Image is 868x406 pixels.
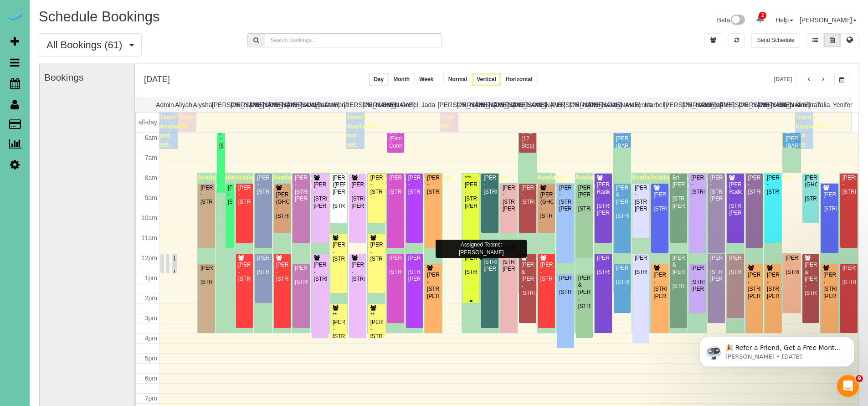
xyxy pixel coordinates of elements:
[751,9,769,29] a: 2
[764,174,791,190] span: Available time
[823,272,836,300] div: [PERSON_NAME] - [STREET_ADDRESS][PERSON_NAME]
[795,98,814,112] th: Simarrah
[472,73,501,86] button: Vertical
[268,98,287,112] th: [PERSON_NAME]
[145,294,157,302] span: 2pm
[437,98,456,112] th: [PERSON_NAME]
[634,185,647,213] div: [PERSON_NAME] - [STREET_ADDRESS][PERSON_NAME]
[257,255,270,276] div: [PERSON_NAME] - [STREET_ADDRESS]
[311,174,339,190] span: Available time
[663,98,682,112] th: [PERSON_NAME]
[389,175,402,195] div: [PERSON_NAME] - [STREET_ADDRESS]
[720,98,739,112] th: [PERSON_NAME]
[332,312,345,347] div: **[PERSON_NAME] - [STREET_ADDRESS][PERSON_NAME]
[332,175,345,210] div: [PERSON_NAME] ([PERSON_NAME]) [PERSON_NAME] - [STREET_ADDRESS]
[426,175,440,195] div: [PERSON_NAME] - [STREET_ADDRESS]
[351,262,364,283] div: [PERSON_NAME] - [STREET_ADDRESS]
[532,98,550,112] th: Kasi
[480,174,508,190] span: Available time
[426,272,440,300] div: [PERSON_NAME] - [STREET_ADDRESS][PERSON_NAME]
[294,175,308,203] div: [PERSON_NAME] - [STREET_ADDRESS][PERSON_NAME]
[197,174,225,190] span: Available time
[443,73,472,86] button: Normal
[313,262,327,283] div: [PERSON_NAME] - [STREET_ADDRESS]
[464,255,478,276] div: [PERSON_NAME] - [STREET_ADDRESS]
[370,312,383,347] div: **[PERSON_NAME] - [STREET_ADDRESS][PERSON_NAME]
[575,174,603,190] span: Available time
[231,98,249,112] th: [PERSON_NAME]
[672,255,685,290] div: [PERSON_NAME] & [PERSON_NAME] - [STREET_ADDRESS]
[141,254,157,262] span: 12pm
[287,98,306,112] th: [PERSON_NAME]
[823,191,836,212] div: [PERSON_NAME] - [STREET_ADDRESS]
[294,265,308,286] div: [PERSON_NAME] - [STREET_ADDRESS]
[235,174,263,190] span: Available time
[710,175,723,203] div: [PERSON_NAME] - [STREET_ADDRESS][PERSON_NAME]
[632,174,659,190] span: Available time
[804,262,817,297] div: [PERSON_NAME] & [PERSON_NAME] - [STREET_ADDRESS]
[691,175,704,195] div: [PERSON_NAME] - [STREET_ADDRESS]
[145,154,157,161] span: 7am
[717,16,745,24] a: Beta
[769,73,797,86] button: [DATE]
[332,242,345,262] div: [PERSON_NAME] - [STREET_ADDRESS]
[814,98,832,112] th: Talia
[682,98,701,112] th: [PERSON_NAME]
[145,355,157,362] span: 5pm
[405,174,433,190] span: Available time
[540,262,553,283] div: [PERSON_NAME] - [STREET_ADDRESS]
[570,98,588,112] th: [PERSON_NAME]
[145,334,157,342] span: 4pm
[457,98,475,112] th: [PERSON_NAME]
[537,174,565,190] span: Available time
[145,174,157,181] span: 8am
[751,33,800,47] button: Send Schedule
[550,98,569,112] th: [PERSON_NAME]
[521,262,534,297] div: [PERSON_NAME] & [PERSON_NAME] - [STREET_ADDRESS]
[650,174,678,190] span: Available time
[174,98,193,112] th: Aliyah
[155,98,174,112] th: Admin
[238,185,251,206] div: [PERSON_NAME] - [STREET_ADDRESS]
[254,174,282,190] span: Available time
[729,255,742,276] div: [PERSON_NAME] - [STREET_ADDRESS]
[559,275,572,296] div: [PERSON_NAME] - [STREET_ADDRESS]
[578,275,591,310] div: [PERSON_NAME] & [PERSON_NAME] - [STREET_ADDRESS]
[594,174,621,190] span: Available time
[766,175,780,195] div: [PERSON_NAME] - [STREET_ADDRESS]
[145,274,157,282] span: 1pm
[776,98,795,112] th: Siara
[782,254,810,270] span: Available time
[540,191,553,220] div: [PERSON_NAME] (GHC) - [STREET_ADDRESS]
[730,15,745,26] img: New interface
[499,184,527,200] span: Available time
[389,255,402,276] div: [PERSON_NAME] - [STREET_ADDRESS]
[701,98,720,112] th: Reinier
[370,175,383,195] div: [PERSON_NAME] - [STREET_ADDRESS]
[39,9,159,25] span: Schedule Bookings
[502,185,515,213] div: [PERSON_NAME] - [STREET_ADDRESS][PERSON_NAME]
[776,16,793,24] a: Help
[369,73,389,86] button: Day
[141,214,157,221] span: 10am
[596,255,610,276] div: [PERSON_NAME] - [STREET_ADDRESS]
[46,39,127,51] span: All Bookings (61)
[5,9,24,22] a: Automaid Logo
[419,98,437,112] th: Jada
[276,262,289,283] div: [PERSON_NAME] - [STREET_ADDRESS]
[739,98,757,112] th: [PERSON_NAME]
[820,184,848,200] span: Available time
[626,98,644,112] th: Makenna
[370,242,383,262] div: [PERSON_NAME] - [STREET_ADDRESS]
[501,73,538,86] button: Horizontal
[795,113,828,148] span: Team's Availability not set.
[748,175,761,195] div: [PERSON_NAME] - [STREET_ADDRESS]
[710,255,723,283] div: [PERSON_NAME] - [STREET_ADDRESS][PERSON_NAME]
[212,98,231,112] th: [PERSON_NAME]
[616,265,629,286] div: [PERSON_NAME] - [STREET_ADDRESS]
[688,174,716,190] span: Available time
[758,98,776,112] th: [PERSON_NAME]
[249,98,268,112] th: [PERSON_NAME]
